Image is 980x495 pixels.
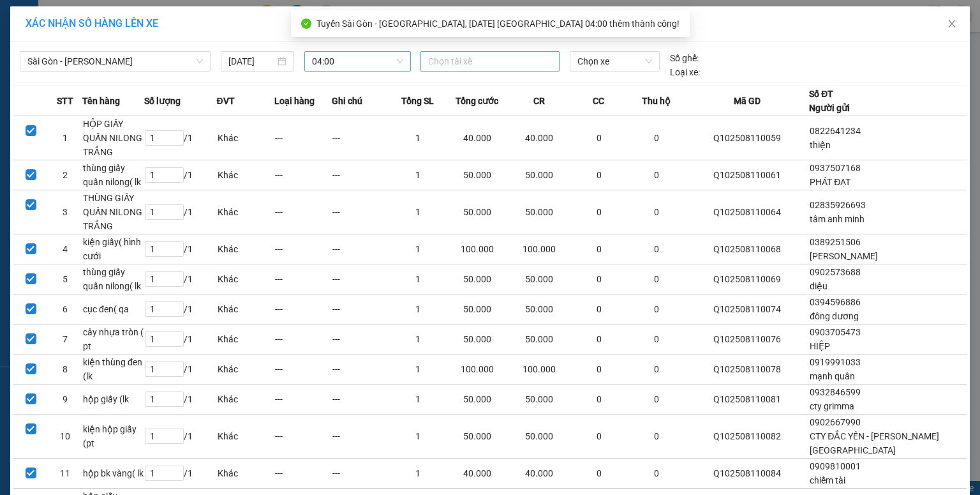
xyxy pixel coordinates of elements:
[274,385,332,415] td: ---
[570,264,628,294] td: 0
[274,190,332,234] td: ---
[685,160,809,190] td: Q102508110061
[509,459,570,489] td: 40.000
[570,116,628,160] td: 0
[332,116,389,160] td: ---
[228,54,275,68] input: 12/08/2025
[389,190,447,234] td: 1
[173,430,181,438] span: up
[48,264,82,294] td: 5
[274,160,332,190] td: ---
[48,324,82,354] td: 7
[169,399,183,406] span: Decrease Value
[810,126,861,136] span: 0822641234
[82,264,144,294] td: thùng giấy quấn nilong( lk
[26,17,158,29] span: XÁC NHẬN SỐ HÀNG LÊN XE
[48,354,82,385] td: 8
[274,294,332,324] td: ---
[734,94,761,108] span: Mã GD
[48,385,82,415] td: 9
[332,234,389,264] td: ---
[628,190,685,234] td: 0
[173,132,181,139] span: up
[82,190,144,234] td: THÙNG GIẤY QUẤN NILONG TRẮNG
[173,169,181,176] span: up
[82,234,144,264] td: kiện giấy( hình cưới
[570,354,628,385] td: 0
[169,392,183,399] span: Increase Value
[577,52,651,71] span: Chọn xe
[217,354,274,385] td: Khác
[274,324,332,354] td: ---
[169,249,183,256] span: Decrease Value
[169,362,183,369] span: Increase Value
[217,234,274,264] td: Khác
[810,417,861,427] span: 0902667990
[628,264,685,294] td: 0
[810,297,861,307] span: 0394596886
[144,385,216,415] td: / 1
[169,302,183,309] span: Increase Value
[570,415,628,459] td: 0
[144,354,216,385] td: / 1
[173,279,181,287] span: down
[447,415,509,459] td: 50.000
[144,459,216,489] td: / 1
[173,212,181,220] span: down
[82,415,144,459] td: kiện hộp giấy (pt
[48,160,82,190] td: 2
[217,324,274,354] td: Khác
[810,251,878,261] span: [PERSON_NAME]
[447,459,509,489] td: 40.000
[173,369,181,377] span: down
[389,459,447,489] td: 1
[169,212,183,219] span: Decrease Value
[570,160,628,190] td: 0
[48,459,82,489] td: 11
[628,354,685,385] td: 0
[628,294,685,324] td: 0
[144,264,216,294] td: / 1
[509,116,570,160] td: 40.000
[509,354,570,385] td: 100.000
[685,234,809,264] td: Q102508110068
[332,294,389,324] td: ---
[332,190,389,234] td: ---
[217,264,274,294] td: Khác
[685,116,809,160] td: Q102508110059
[144,94,181,108] span: Số lượng
[144,324,216,354] td: / 1
[169,429,183,436] span: Increase Value
[332,385,389,415] td: ---
[217,385,274,415] td: Khác
[628,234,685,264] td: 0
[316,19,679,29] span: Tuyến Sài Gòn - [GEOGRAPHIC_DATA], [DATE] [GEOGRAPHIC_DATA] 04:00 thêm thành công!
[48,116,82,160] td: 1
[810,401,854,411] span: cty grimma
[173,399,181,407] span: down
[447,354,509,385] td: 100.000
[217,94,235,108] span: ĐVT
[48,294,82,324] td: 6
[48,415,82,459] td: 10
[642,94,671,108] span: Thu hộ
[169,168,183,175] span: Increase Value
[570,234,628,264] td: 0
[169,436,183,443] span: Decrease Value
[810,140,831,150] span: thiện
[628,385,685,415] td: 0
[144,160,216,190] td: / 1
[593,94,604,108] span: CC
[810,371,855,381] span: mạnh quân
[169,242,183,249] span: Increase Value
[144,116,216,160] td: / 1
[509,190,570,234] td: 50.000
[456,94,498,108] span: Tổng cước
[274,354,332,385] td: ---
[173,243,181,250] span: up
[810,387,861,397] span: 0932846599
[57,94,73,108] span: STT
[217,116,274,160] td: Khác
[312,52,404,71] span: 04:00
[144,415,216,459] td: / 1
